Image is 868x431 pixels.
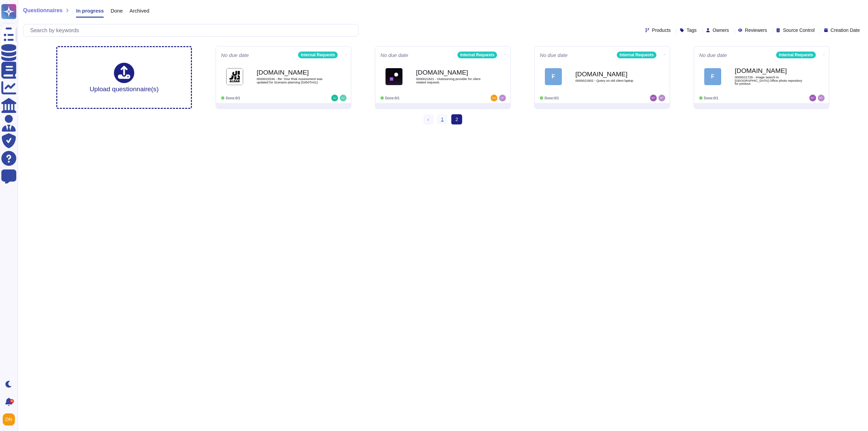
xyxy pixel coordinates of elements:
span: ‹ [428,117,429,122]
span: Source Control [783,28,814,33]
img: Logo [386,68,402,85]
span: Done: 0/1 [545,96,559,100]
span: 0000021726 - image search in [GEOGRAPHIC_DATA] Office photo repository for printout [735,76,803,85]
span: 0000021802 - Query on old client laptop [575,79,643,82]
span: In progress [76,8,104,13]
span: No due date [540,53,568,58]
div: Upload questionnaire(s) [90,63,159,92]
span: Done: 0/1 [226,96,240,100]
span: Done [111,8,123,13]
img: user [3,413,15,426]
span: 0000021821 - Outsourcing provider for client related requests [416,77,484,84]
input: Search by keywords [27,24,358,36]
span: Creation Date [831,28,860,33]
span: Reviewers [745,28,767,33]
span: Done: 0/1 [385,96,399,100]
span: Questionnaires [23,8,62,13]
b: [DOMAIN_NAME] [735,67,803,74]
img: user [658,95,665,101]
span: Archived [130,8,149,13]
img: Logo [226,68,243,85]
span: 0000022034 - Re: Your Risk Assessment was updated for Scenario planning (5450TA01) [257,77,324,84]
img: user [650,95,657,101]
span: No due date [380,53,408,58]
button: user [1,412,20,427]
b: [DOMAIN_NAME] [257,69,324,76]
span: No due date [221,53,249,58]
div: Internal Requests [457,52,497,58]
img: user [499,95,506,101]
a: 1 [437,114,448,124]
b: [DOMAIN_NAME] [416,69,484,76]
div: Internal Requests [617,52,656,58]
span: Done: 0/1 [704,96,718,100]
div: 9+ [10,399,14,403]
div: F [545,68,562,85]
span: Products [652,28,671,33]
span: Owners [713,28,729,33]
img: user [340,95,347,101]
img: user [331,95,338,101]
img: user [818,95,825,101]
div: F [704,68,721,85]
span: 2 [451,114,462,124]
div: Internal Requests [298,52,338,58]
div: Internal Requests [776,52,816,58]
span: Tags [687,28,697,33]
b: [DOMAIN_NAME] [575,71,643,77]
img: user [809,95,816,101]
img: user [491,95,497,101]
span: No due date [699,53,727,58]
